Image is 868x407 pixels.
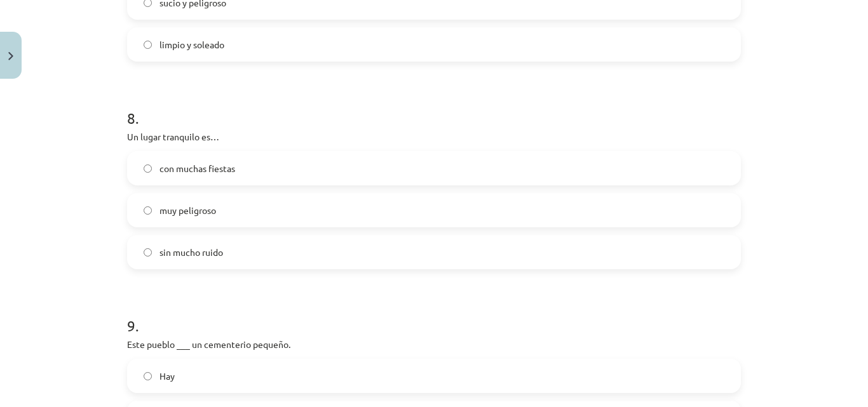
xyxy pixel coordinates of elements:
p: Un lugar tranquilo es… [127,130,741,143]
span: Hay [159,370,175,383]
span: limpio y soleado [159,38,224,51]
span: sin mucho ruido [159,246,223,259]
span: con muchas fiestas [159,162,235,175]
input: limpio y soleado [144,41,152,49]
input: sin mucho ruido [144,248,152,257]
span: muy peligroso [159,204,216,217]
h1: 8 . [127,87,741,126]
input: Hay [144,372,152,380]
img: icon-close-lesson-0947bae3869378f0d4975bcd49f059093ad1ed9edebbc8119c70593378902aed.svg [8,52,13,60]
input: muy peligroso [144,206,152,215]
h1: 9 . [127,295,741,334]
p: Este pueblo ___ un cementerio pequeño. [127,338,741,351]
input: con muchas fiestas [144,164,152,173]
